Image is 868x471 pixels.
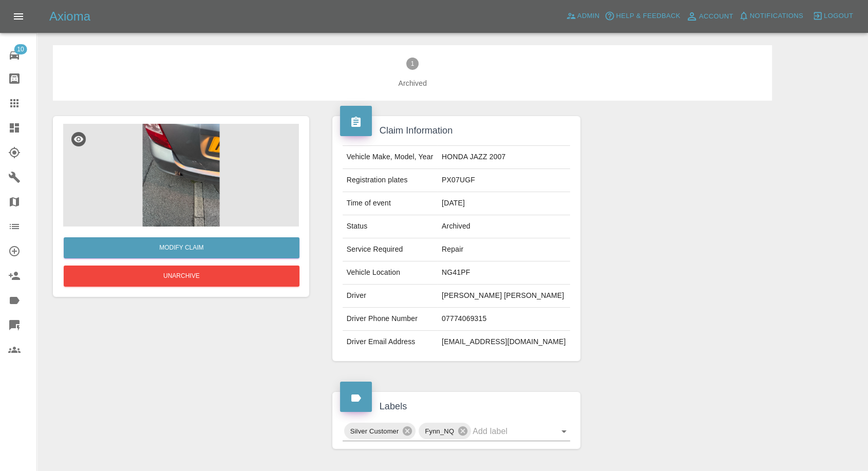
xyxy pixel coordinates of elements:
[438,215,570,238] td: Archived
[343,308,438,331] td: Driver Phone Number
[6,4,31,29] button: Open drawer
[64,237,299,258] a: Modify Claim
[810,8,856,24] button: Logout
[419,423,471,439] div: Fynn_NQ
[340,400,573,413] h4: Labels
[438,146,570,169] td: HONDA JAZZ 2007
[616,10,680,22] span: Help & Feedback
[736,8,806,24] button: Notifications
[557,424,571,439] button: Open
[438,238,570,261] td: Repair
[824,10,853,22] span: Logout
[438,331,570,353] td: [EMAIL_ADDRESS][DOMAIN_NAME]
[343,238,438,261] td: Service Required
[750,10,803,22] span: Notifications
[438,261,570,285] td: NG41PF
[343,331,438,353] td: Driver Email Address
[340,124,573,138] h4: Claim Information
[602,8,683,24] button: Help & Feedback
[343,146,438,169] td: Vehicle Make, Model, Year
[63,124,299,227] img: 8f4baab8-6cc8-4ae3-8d75-5e9b92aac536
[699,11,733,23] span: Account
[69,78,756,88] span: Archived
[419,425,460,437] span: Fynn_NQ
[344,423,416,439] div: Silver Customer
[438,285,570,308] td: [PERSON_NAME] [PERSON_NAME]
[563,8,602,24] a: Admin
[343,192,438,215] td: Time of event
[438,169,570,192] td: PX07UGF
[343,169,438,192] td: Registration plates
[438,308,570,331] td: 07774069315
[343,285,438,308] td: Driver
[473,423,541,439] input: Add label
[683,8,736,25] a: Account
[14,44,27,54] span: 10
[438,192,570,215] td: [DATE]
[343,215,438,238] td: Status
[343,261,438,285] td: Vehicle Location
[49,8,90,25] h5: Axioma
[64,266,299,287] button: Unarchive
[411,60,414,67] text: 1
[577,10,600,22] span: Admin
[344,425,405,437] span: Silver Customer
